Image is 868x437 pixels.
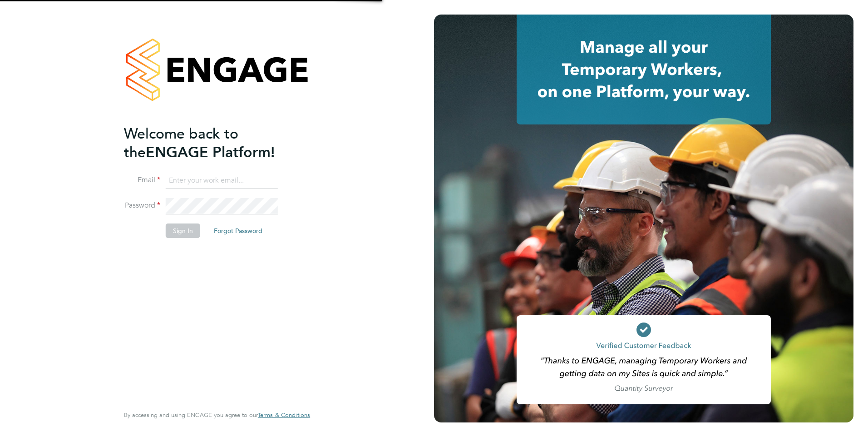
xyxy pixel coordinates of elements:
button: Sign In [166,223,200,238]
span: By accessing and using ENGAGE you agree to our [124,411,310,419]
a: Terms & Conditions [258,412,310,419]
label: Password [124,201,160,210]
span: Welcome back to the [124,125,238,161]
h2: ENGAGE Platform! [124,124,301,162]
span: Terms & Conditions [258,411,310,419]
label: Email [124,175,160,185]
button: Forgot Password [207,223,270,238]
input: Enter your work email... [166,173,278,189]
